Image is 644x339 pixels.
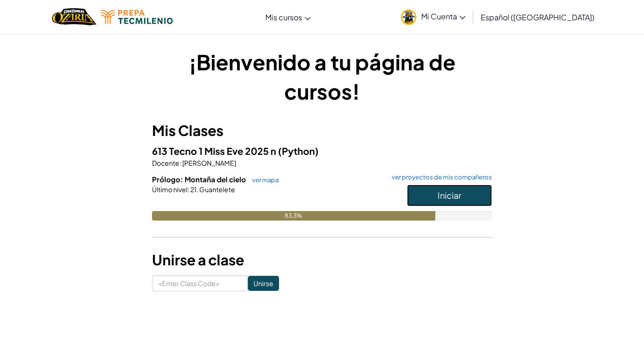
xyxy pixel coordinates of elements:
div: 83.3% [152,211,435,220]
span: 21. [189,185,198,194]
a: Ozaria by CodeCombat logo [52,7,96,26]
span: : [187,185,189,194]
span: (Python) [278,145,319,157]
span: Guantelete [198,185,235,194]
a: Mis cursos [261,4,315,30]
span: Iniciar [438,190,461,201]
a: ver proyectos de mis compañeros [387,174,492,180]
img: Home [52,7,96,26]
img: Tecmilenio logo [101,10,173,24]
span: : [179,159,181,167]
span: Mis cursos [265,12,302,22]
img: avatar [401,9,416,25]
span: Español ([GEOGRAPHIC_DATA]) [481,12,594,22]
h1: ¡Bienvenido a tu página de cursos! [152,47,492,106]
span: [PERSON_NAME] [181,159,236,167]
button: Iniciar [407,185,492,206]
input: <Enter Class Code> [152,275,248,291]
a: Español ([GEOGRAPHIC_DATA]) [476,4,599,30]
span: Último nivel [152,185,187,194]
span: Mi Cuenta [421,11,466,21]
h3: Mis Clases [152,120,492,141]
span: Prólogo: Montaña del cielo [152,175,247,184]
a: ver mapa [247,176,279,184]
span: Docente [152,159,179,167]
span: 613 Tecno 1 Miss Eve 2025 n [152,145,278,157]
h3: Unirse a clase [152,249,492,271]
a: Mi Cuenta [396,2,470,32]
input: Unirse [248,276,279,291]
